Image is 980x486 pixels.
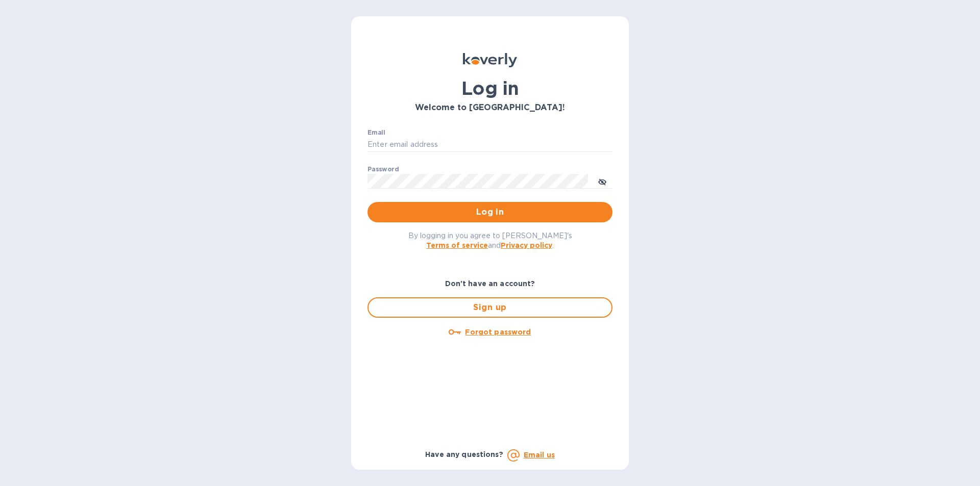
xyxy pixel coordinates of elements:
[367,202,612,222] button: Log in
[426,241,488,249] a: Terms of service
[367,137,612,152] input: Enter email address
[367,103,612,113] h3: Welcome to [GEOGRAPHIC_DATA]!
[367,130,385,136] label: Email
[425,450,503,458] b: Have any questions?
[367,297,612,318] button: Sign up
[408,232,572,249] span: By logging in you agree to [PERSON_NAME]'s and .
[501,241,552,249] a: Privacy policy
[592,171,612,191] button: toggle password visibility
[465,328,531,336] u: Forgot password
[377,301,603,314] span: Sign up
[445,279,535,288] b: Don't have an account?
[376,206,604,218] span: Log in
[463,53,517,67] img: Koverly
[524,451,555,459] a: Email us
[367,78,612,99] h1: Log in
[367,166,399,172] label: Password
